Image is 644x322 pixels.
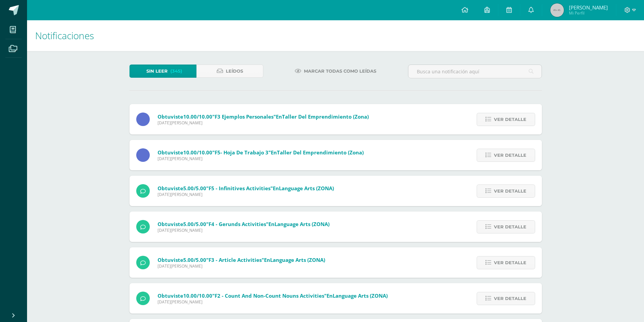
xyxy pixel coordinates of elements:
[183,149,212,156] span: 10.00/10.00
[158,221,330,227] span: Obtuviste en
[550,3,564,17] img: 45x45
[158,299,388,305] span: [DATE][PERSON_NAME]
[183,292,212,299] span: 10.00/10.00
[206,256,264,263] span: "F3 - Article activities"
[494,256,526,269] span: Ver detalle
[226,65,243,77] span: Leídos
[333,292,388,299] span: Language Arts (ZONA)
[569,4,608,11] span: [PERSON_NAME]
[275,221,330,227] span: Language Arts (ZONA)
[183,185,206,192] span: 5.00/5.00
[206,221,268,227] span: "F4 - Gerunds Activities"
[212,113,276,120] span: "F3 Ejemplos personales"
[569,10,608,16] span: Mi Perfil
[158,192,334,197] span: [DATE][PERSON_NAME]
[408,65,542,78] input: Busca una notificación aquí
[286,65,385,78] a: Marcar todas como leídas
[183,221,206,227] span: 5.00/5.00
[158,156,364,162] span: [DATE][PERSON_NAME]
[183,256,206,263] span: 5.00/5.00
[494,185,526,197] span: Ver detalle
[158,256,325,263] span: Obtuviste en
[158,263,325,269] span: [DATE][PERSON_NAME]
[35,29,94,42] span: Notificaciones
[129,65,196,78] a: Sin leer(345)
[212,149,271,156] span: "F5- Hoja de trabajo 3"
[158,113,369,120] span: Obtuviste en
[206,185,273,192] span: "F5 - Infinitives Activities"
[158,227,330,233] span: [DATE][PERSON_NAME]
[212,292,327,299] span: "F2 - Count and non-count nouns activities"
[282,113,369,120] span: Taller del Emprendimiento (Zona)
[494,113,526,126] span: Ver detalle
[494,292,526,305] span: Ver detalle
[304,65,376,77] span: Marcar todas como leídas
[277,149,364,156] span: Taller del Emprendimiento (Zona)
[146,65,168,77] span: Sin leer
[170,65,182,77] span: (345)
[270,256,325,263] span: Language Arts (ZONA)
[158,120,369,126] span: [DATE][PERSON_NAME]
[494,149,526,162] span: Ver detalle
[279,185,334,192] span: Language Arts (ZONA)
[158,149,364,156] span: Obtuviste en
[158,292,388,299] span: Obtuviste en
[158,185,334,192] span: Obtuviste en
[494,221,526,233] span: Ver detalle
[196,65,263,78] a: Leídos
[183,113,212,120] span: 10.00/10.00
